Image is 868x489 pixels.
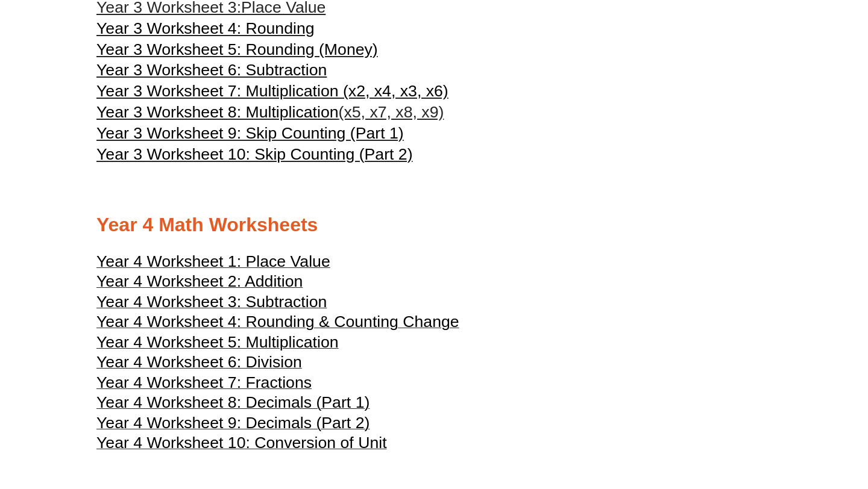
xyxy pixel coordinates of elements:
[96,272,303,290] span: Year 4 Worksheet 2: Addition
[96,373,312,391] span: Year 4 Worksheet 7: Fractions
[96,102,444,123] a: Year 3 Worksheet 8: Multiplication(x5, x7, x8, x9)
[661,353,868,489] iframe: Chat Widget
[96,123,404,144] a: Year 3 Worksheet 9: Skip Counting (Part 1)
[339,103,444,121] span: (x5, x7, x8, x9)
[96,39,378,60] a: Year 3 Worksheet 5: Rounding (Money)
[96,40,378,58] span: Year 3 Worksheet 5: Rounding (Money)
[96,358,302,370] a: Year 4 Worksheet 6: Division
[96,81,448,102] a: Year 3 Worksheet 7: Multiplication (x2, x4, x3, x6)
[96,82,448,100] span: Year 3 Worksheet 7: Multiplication (x2, x4, x3, x6)
[96,124,404,142] span: Year 3 Worksheet 9: Skip Counting (Part 1)
[96,379,312,391] a: Year 4 Worksheet 7: Fractions
[96,18,315,39] a: Year 3 Worksheet 4: Rounding
[96,313,459,331] span: Year 4 Worksheet 4: Rounding & Counting Change
[96,213,772,238] h2: Year 4 Math Worksheets
[96,145,413,163] span: Year 3 Worksheet 10: Skip Counting (Part 2)
[96,399,370,411] a: Year 4 Worksheet 8: Decimals (Part 1)
[96,60,327,81] a: Year 3 Worksheet 6: Subtraction
[96,103,339,121] span: Year 3 Worksheet 8: Multiplication
[96,278,303,290] a: Year 4 Worksheet 2: Addition
[96,414,370,432] span: Year 4 Worksheet 9: Decimals (Part 2)
[96,258,330,270] a: Year 4 Worksheet 1: Place Value
[96,61,327,79] span: Year 3 Worksheet 6: Subtraction
[96,434,387,452] span: Year 4 Worksheet 10: Conversion of Unit
[96,439,387,451] a: Year 4 Worksheet 10: Conversion of Unit
[96,298,327,310] a: Year 4 Worksheet 3: Subtraction
[96,353,302,371] span: Year 4 Worksheet 6: Division
[96,318,459,330] a: Year 4 Worksheet 4: Rounding & Counting Change
[96,393,370,411] span: Year 4 Worksheet 8: Decimals (Part 1)
[96,144,413,165] a: Year 3 Worksheet 10: Skip Counting (Part 2)
[96,333,339,351] span: Year 4 Worksheet 5: Multiplication
[96,338,339,350] a: Year 4 Worksheet 5: Multiplication
[96,419,370,431] a: Year 4 Worksheet 9: Decimals (Part 2)
[96,252,330,270] span: Year 4 Worksheet 1: Place Value
[96,19,315,37] span: Year 3 Worksheet 4: Rounding
[96,293,327,311] span: Year 4 Worksheet 3: Subtraction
